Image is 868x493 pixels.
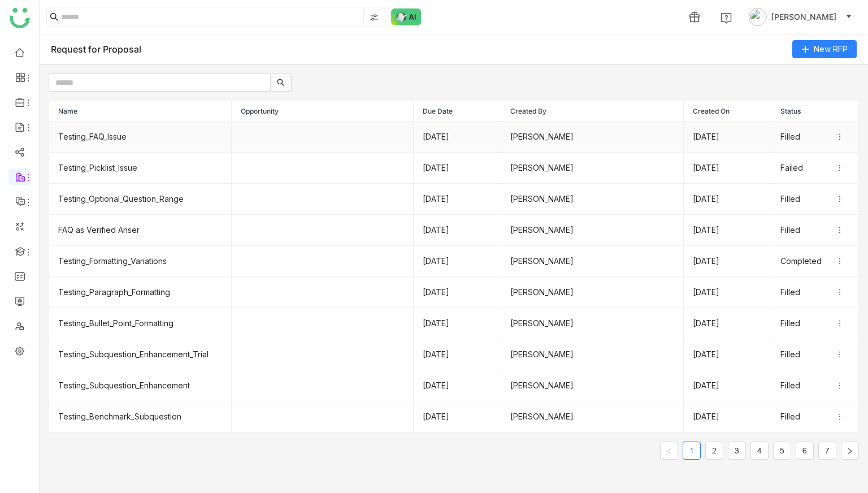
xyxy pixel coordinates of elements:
th: Due Date [414,101,501,122]
th: Status [771,101,859,122]
td: [PERSON_NAME] [501,153,684,184]
a: 5 [774,442,791,459]
td: [PERSON_NAME] [501,122,684,153]
div: Filled [780,193,849,205]
div: Request for Proposal [51,44,141,55]
a: 3 [728,442,745,459]
td: Testing_Benchmark_Subquestion [49,401,232,433]
div: Filled [780,348,849,361]
td: [DATE] [414,246,501,277]
button: Previous Page [660,442,678,460]
span: [PERSON_NAME] [771,11,836,23]
img: logo [10,8,30,28]
td: [DATE] [414,122,501,153]
a: 2 [706,442,723,459]
li: 4 [750,442,769,460]
li: 7 [818,442,836,460]
td: Testing_FAQ_Issue [49,122,232,153]
td: [DATE] [684,277,771,308]
td: [DATE] [684,246,771,277]
li: 6 [796,442,814,460]
div: Filled [780,410,849,423]
div: Filled [780,286,849,299]
td: Testing_Bullet_Point_Formatting [49,308,232,339]
td: [DATE] [414,339,501,370]
a: 4 [751,442,768,459]
td: Testing_Optional_Question_Range [49,184,232,215]
td: Testing_Paragraph_Formatting [49,277,232,308]
td: Testing_Subquestion_Enhancement_Trial [49,339,232,370]
img: avatar [749,8,767,26]
td: [PERSON_NAME] [501,184,684,215]
th: Opportunity [232,101,414,122]
th: Created By [501,101,684,122]
td: [DATE] [684,153,771,184]
td: [DATE] [414,184,501,215]
li: 5 [773,442,791,460]
li: 3 [728,442,746,460]
li: 1 [683,442,701,460]
button: Next Page [841,442,859,460]
td: [DATE] [414,370,501,401]
td: [PERSON_NAME] [501,339,684,370]
td: [PERSON_NAME] [501,370,684,401]
td: [DATE] [684,401,771,433]
td: [DATE] [414,401,501,433]
div: Filled [780,379,849,392]
span: New RFP [814,43,848,55]
td: [DATE] [414,215,501,246]
td: FAQ as Verified Anser [49,215,232,246]
img: search-type.svg [370,13,379,22]
td: [PERSON_NAME] [501,246,684,277]
th: Name [49,101,232,122]
li: 2 [705,442,723,460]
div: Completed [780,255,849,267]
td: [DATE] [684,308,771,339]
td: Testing_Subquestion_Enhancement [49,370,232,401]
td: [DATE] [684,370,771,401]
button: New RFP [792,40,857,58]
div: Failed [780,162,849,174]
td: Testing_Picklist_Issue [49,153,232,184]
td: [PERSON_NAME] [501,401,684,433]
td: [DATE] [684,215,771,246]
div: Filled [780,317,849,330]
td: [DATE] [414,277,501,308]
td: [DATE] [684,339,771,370]
a: 1 [683,442,700,459]
th: Created On [684,101,771,122]
td: [PERSON_NAME] [501,215,684,246]
td: [PERSON_NAME] [501,308,684,339]
td: [DATE] [414,153,501,184]
div: Filled [780,224,849,236]
img: ask-buddy-normal.svg [391,8,422,25]
a: 7 [819,442,836,459]
td: Testing_Formatting_Variations [49,246,232,277]
td: [DATE] [414,308,501,339]
a: 6 [796,442,813,459]
td: [PERSON_NAME] [501,277,684,308]
img: help.svg [721,12,732,24]
div: Filled [780,131,849,143]
button: [PERSON_NAME] [747,8,854,26]
td: [DATE] [684,122,771,153]
td: [DATE] [684,184,771,215]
